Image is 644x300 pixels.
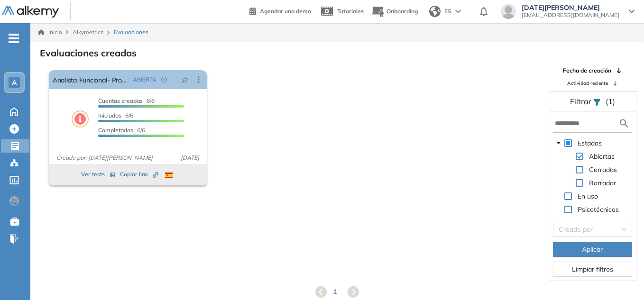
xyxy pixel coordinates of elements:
button: Copiar link [120,169,158,180]
span: 6/6 [98,97,155,104]
button: Ver tests [81,169,115,180]
span: check-circle [161,77,167,82]
span: En uso [576,191,600,202]
img: search icon [618,118,630,129]
span: Creado por: [DATE][PERSON_NAME] [53,154,156,162]
span: Onboarding [386,8,418,15]
span: Agendar una demo [260,8,311,15]
span: Borrador [589,179,616,187]
span: Abiertas [587,151,616,162]
span: En uso [578,192,598,200]
span: 6/6 [98,112,133,119]
i: - [9,37,19,39]
span: ES [444,7,451,16]
span: Alkymetrics [73,28,103,36]
span: Tutoriales [337,8,364,15]
img: arrow [455,9,461,13]
span: [EMAIL_ADDRESS][DOMAIN_NAME] [522,11,619,19]
button: Aplicar [553,242,632,257]
span: Filtrar [570,97,593,106]
h3: Evaluaciones creadas [40,47,137,59]
span: Cerradas [589,165,617,174]
span: Fecha de creación [563,66,611,75]
span: Borrador [587,177,618,189]
span: Abiertas [589,152,615,161]
span: Psicotécnicos [576,204,621,215]
a: Analista Funcional- Producto. Lumina Americas [53,70,129,89]
span: Limpiar filtros [572,264,613,274]
span: Estados [576,137,604,149]
span: Copiar link [120,170,158,179]
span: Cuentas creadas [98,97,143,104]
span: A [12,79,17,86]
span: (1) [606,96,615,107]
span: Cerradas [587,164,619,175]
span: Iniciadas [98,112,121,119]
span: caret-down [556,141,561,145]
span: 6/6 [98,127,145,134]
img: ESP [165,173,173,178]
img: Logo [2,6,59,18]
span: 1 [333,287,337,297]
span: Estados [578,139,602,147]
button: pushpin [175,72,195,87]
button: Onboarding [371,1,418,22]
a: Agendar una demo [249,5,311,16]
span: [DATE][PERSON_NAME] [522,4,619,11]
span: ABIERTA [133,75,156,84]
span: Aplicar [582,244,603,255]
a: Inicio [38,28,62,36]
button: Limpiar filtros [553,262,632,277]
span: Completados [98,127,133,134]
span: Evaluaciones [114,28,148,36]
span: [DATE] [177,154,203,162]
span: Actividad reciente [567,80,608,87]
img: world [429,6,441,17]
span: pushpin [182,76,188,83]
span: Psicotécnicos [578,205,619,214]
